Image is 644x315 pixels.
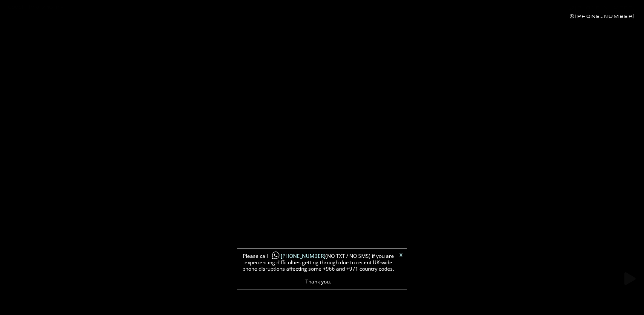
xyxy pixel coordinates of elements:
a: [PHONE_NUMBER] [569,5,635,11]
img: whatsapp-icon1.png [271,251,280,260]
div: Local Time 7:16 PM [9,5,65,10]
a: X [400,253,402,258]
a: [PHONE_NUMBER] [570,14,635,19]
a: [PHONE_NUMBER] [268,252,325,260]
span: Please call (NO TXT / NO SMS) if you are experiencing difficulties getting through due to recent ... [241,253,395,285]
